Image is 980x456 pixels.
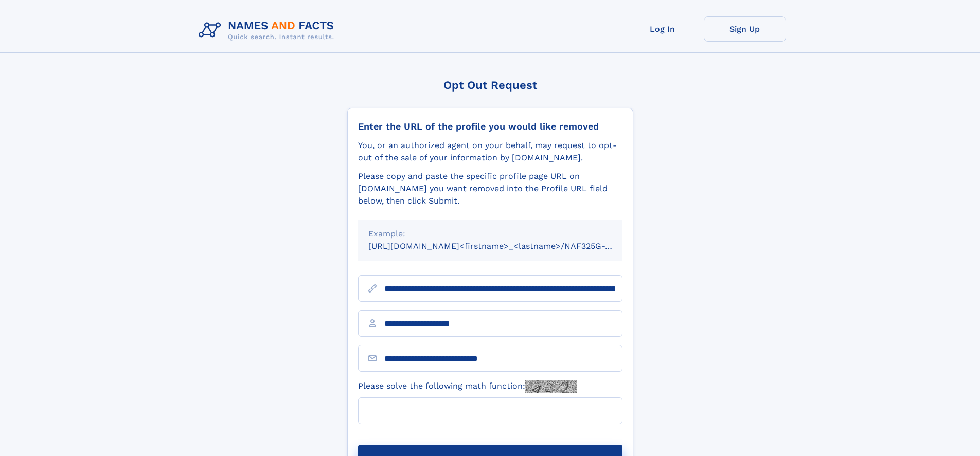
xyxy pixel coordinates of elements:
a: Log In [621,16,704,42]
div: You, or an authorized agent on your behalf, may request to opt-out of the sale of your informatio... [358,139,622,164]
div: Example: [368,228,612,240]
img: Logo Names and Facts [194,16,343,44]
small: [URL][DOMAIN_NAME]<firstname>_<lastname>/NAF325G-xxxxxxxx [368,241,642,251]
div: Please copy and paste the specific profile page URL on [DOMAIN_NAME] you want removed into the Pr... [358,170,622,207]
div: Enter the URL of the profile you would like removed [358,121,622,132]
a: Sign Up [704,16,786,42]
label: Please solve the following math function: [358,380,577,393]
div: Opt Out Request [347,79,633,92]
